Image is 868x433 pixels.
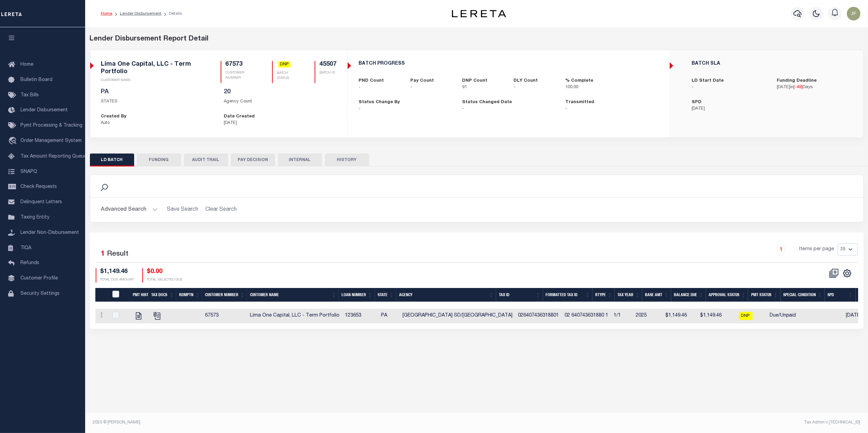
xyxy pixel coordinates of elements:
p: - [514,84,555,91]
h5: BATCH PROGRESS [359,61,659,67]
th: Formatted Tax Id: activate to sort column ascending [543,288,593,302]
td: 2025 [633,309,661,323]
td: 1/1 [611,309,633,323]
td: PA [378,309,400,323]
h4: $1,149.46 [100,268,134,276]
button: AUDIT TRAIL [184,154,228,166]
th: Pmt Hist [130,288,149,302]
h5: 45507 [319,61,336,68]
th: PayeePmtBatchStatus [108,288,130,302]
span: TIQA [20,245,31,250]
p: in Days [777,84,852,91]
button: LD BATCH [90,154,134,166]
label: DLY Count [514,78,538,84]
h5: 67573 [225,61,256,68]
span: [ ] [793,85,803,90]
th: Base Amt: activate to sort column ascending [642,288,671,302]
h5: PA [101,89,214,96]
td: $1,149.46 [661,309,690,323]
span: Security Settings [20,291,60,296]
span: Lender Disbursement [20,108,68,113]
th: Agency: activate to sort column ascending [396,288,496,302]
p: CUSTOMER NAME [101,78,204,83]
span: Order Management System [20,139,82,143]
p: TOTAL SELECTED DUE [147,277,183,283]
th: SPD: activate to sort column ascending [825,288,856,302]
button: HISTORY [325,154,369,166]
label: Status Changed Date [462,99,512,106]
button: INTERNAL [278,154,322,166]
label: Status Change By [359,99,400,106]
p: Auto [101,120,214,127]
a: DNP [278,62,290,68]
th: RType: activate to sort column ascending [593,288,615,302]
span: SNAPQ [20,169,37,174]
h5: 20 [224,89,336,96]
p: STATES [101,98,214,105]
img: logo-dark.svg [452,10,506,17]
p: TOTAL DUE AMOUNT [100,277,134,283]
th: Tax Id: activate to sort column ascending [496,288,543,302]
label: Transmitted [565,99,594,106]
td: 02 640743631880 1 [562,309,611,323]
span: Home [20,62,33,67]
span: -49 [794,85,801,90]
p: [DATE] [692,106,767,112]
th: Special Condition: activate to sort column ascending [780,288,825,302]
button: FUNDING [137,154,181,166]
label: Result [107,249,129,260]
a: Lender Disbursement [120,12,161,16]
span: Taxing Entity [20,215,49,220]
span: Lender Non-Disbursement [20,230,79,235]
td: Lima One Capital, LLC - Term Portfolio [247,309,342,323]
td: 026407436318801 [515,309,562,323]
span: Tax Bills [20,93,39,98]
th: Rdmptn: activate to sort column ascending [176,288,202,302]
th: Pmt Status: activate to sort column ascending [748,288,780,302]
label: Funding Deadline [777,78,817,84]
label: DNP Count [462,78,487,84]
th: State: activate to sort column ascending [375,288,396,302]
button: PAY DECISION [231,154,275,166]
p: - [565,106,659,112]
button: Advanced Search [101,203,158,216]
span: Refunds [20,261,39,266]
a: Home [101,12,112,16]
label: Pay Count [410,78,434,84]
th: Balance Due: activate to sort column ascending [671,288,706,302]
td: [DATE] [843,309,868,323]
span: Bulletin Board [20,78,52,82]
span: Items per page [800,246,834,253]
p: 100.00 [565,84,607,91]
th: Tax Year: activate to sort column ascending [615,288,642,302]
label: LD Start Date [692,78,724,84]
th: Tax Docs: activate to sort column ascending [149,288,177,302]
td: 67573 [202,309,247,323]
div: Lender Disbursement Report Detail [90,34,864,44]
label: % Complete [565,78,593,84]
a: 1 [777,246,785,253]
label: Created By [101,113,127,120]
span: Customer Profile [20,276,58,281]
span: 1 [101,251,105,258]
label: Date Created [224,113,255,120]
span: Delinquent Letters [20,200,62,205]
p: 91 [462,84,504,91]
span: DNP [278,61,290,67]
p: - [359,84,400,91]
th: Customer Number: activate to sort column ascending [202,288,247,302]
td: 123653 [342,309,378,323]
th: &nbsp;&nbsp;&nbsp;&nbsp;&nbsp;&nbsp;&nbsp;&nbsp;&nbsp;&nbsp; [95,288,108,302]
td: [GEOGRAPHIC_DATA] SD/[GEOGRAPHIC_DATA] [400,309,515,323]
p: [DATE] [224,120,336,127]
p: - [692,84,767,91]
label: SPD [692,99,701,106]
span: [DATE] [777,85,790,90]
label: PND Count [359,78,384,84]
span: Pymt Processing & Tracking [20,123,82,128]
p: - [410,84,452,91]
span: DNP [739,312,753,320]
td: $1,149.46 [690,309,725,323]
h5: BATCH SLA [692,61,852,67]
